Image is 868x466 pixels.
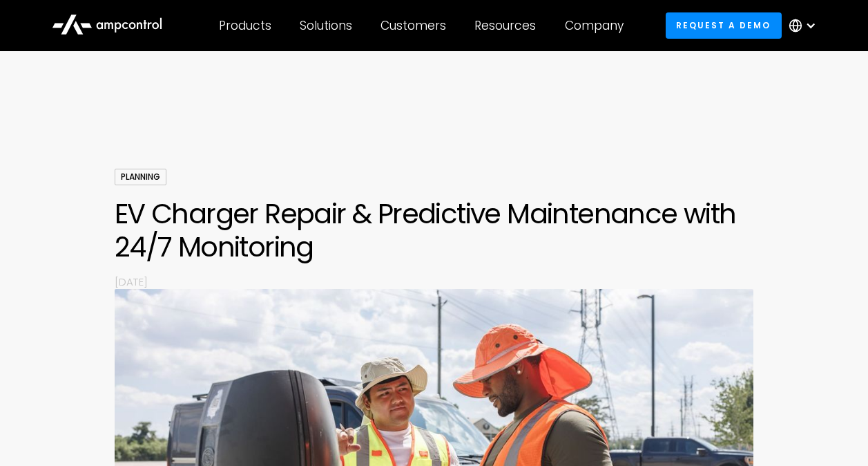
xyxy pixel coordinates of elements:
[380,18,446,33] div: Customers
[219,18,271,33] div: Products
[474,18,536,33] div: Resources
[115,169,166,185] div: Planning
[565,18,624,33] div: Company
[300,18,352,33] div: Solutions
[115,197,754,263] h1: EV Charger Repair & Predictive Maintenance with 24/7 Monitoring
[115,274,754,289] p: [DATE]
[666,12,782,38] a: Request a demo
